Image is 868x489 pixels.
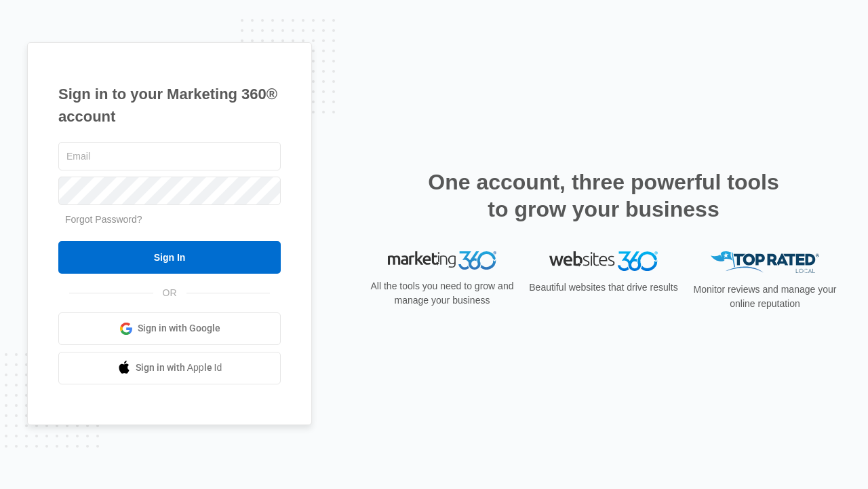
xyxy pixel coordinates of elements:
[549,251,658,271] img: Websites 360
[58,142,281,170] input: Email
[153,286,186,300] span: OR
[58,83,281,128] h1: Sign in to your Marketing 360® account
[58,241,281,274] input: Sign In
[138,321,220,336] span: Sign in with Google
[58,352,281,384] a: Sign in with Apple Id
[528,280,679,295] p: Beautiful websites that drive results
[366,279,518,308] p: All the tools you need to grow and manage your business
[689,283,841,311] p: Monitor reviews and manage your online reputation
[136,361,222,375] span: Sign in with Apple Id
[711,251,819,274] img: Top Rated Local
[58,312,281,345] a: Sign in with Google
[388,251,496,270] img: Marketing 360
[424,168,783,223] h2: One account, three powerful tools to grow your business
[65,214,142,225] a: Forgot Password?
